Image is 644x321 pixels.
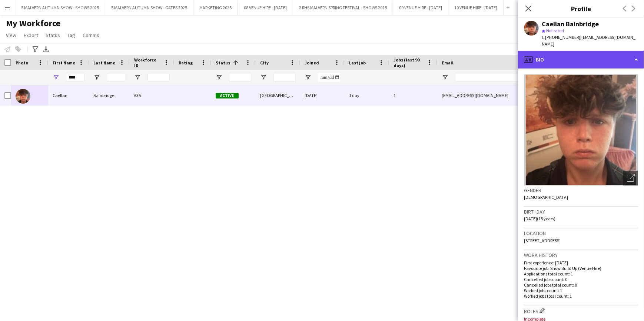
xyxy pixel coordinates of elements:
img: Caellan Bainbridge [16,89,30,104]
p: Favourite job: Show Build Up (Venue Hire) [524,265,638,271]
input: First Name Filter Input [66,73,84,82]
button: 2 RHS MALVERN SPRING FESTIVAL - SHOWS 2025 [293,0,393,15]
button: Open Filter Menu [305,74,311,81]
span: Email [442,60,454,66]
p: Applications total count: 1 [524,271,638,277]
button: Open Filter Menu [53,74,59,81]
a: Status [43,30,63,40]
span: Last job [349,60,366,66]
span: Comms [83,32,99,39]
span: | [EMAIL_ADDRESS][DOMAIN_NAME] [542,34,635,47]
button: Open Filter Menu [134,74,141,81]
button: Open Filter Menu [442,74,448,81]
div: Caellan [48,85,89,106]
span: Tag [67,32,75,39]
input: Workforce ID Filter Input [147,73,170,82]
span: Jobs (last 90 days) [394,57,424,68]
div: 1 [389,85,437,106]
h3: Work history [524,252,638,258]
span: Last Name [93,60,115,66]
span: Rating [179,60,193,66]
button: Open Filter Menu [216,74,222,81]
p: Cancelled jobs count: 0 [524,277,638,282]
button: 10 VENUE HIRE - [DATE] [448,0,504,15]
div: Bio [518,51,644,68]
span: View [6,32,16,39]
p: First experience: [DATE] [524,260,638,265]
p: Cancelled jobs total count: 0 [524,282,638,288]
h3: Location [524,230,638,237]
input: Last Name Filter Input [107,73,125,82]
span: t. [PHONE_NUMBER] [542,34,580,40]
h3: Roles [524,307,638,315]
p: Worked jobs count: 1 [524,288,638,293]
a: View [3,30,19,40]
button: 5 MALVERN AUTUMN SHOW - GATES 2025 [105,0,193,15]
h3: Gender [524,187,638,194]
input: Status Filter Input [229,73,251,82]
a: Comms [80,30,102,40]
input: Joined Filter Input [318,73,340,82]
div: Caellan Bainbridge [542,21,599,27]
h3: Birthday [524,208,638,215]
span: First Name [53,60,75,66]
span: Export [24,32,38,39]
button: Open Filter Menu [260,74,267,81]
span: [DATE] (15 years) [524,216,555,221]
div: Open photos pop-in [623,171,638,185]
span: My Workforce [6,18,60,29]
span: Active [216,93,239,98]
div: 1 day [345,85,389,106]
span: Joined [305,60,319,66]
span: Status [46,32,60,39]
button: 09 VENUE HIRE - [DATE] [393,0,448,15]
div: [GEOGRAPHIC_DATA] [256,85,300,106]
span: [DEMOGRAPHIC_DATA] [524,194,568,200]
input: Email Filter Input [455,73,581,82]
div: [DATE] [300,85,345,106]
a: Tag [64,30,78,40]
span: [STREET_ADDRESS] [524,238,561,243]
span: Photo [16,60,28,66]
button: MARKETING 2025 [193,0,238,15]
a: Export [21,30,41,40]
input: City Filter Input [273,73,296,82]
span: Not rated [546,28,564,33]
div: 635 [130,85,174,106]
span: Status [216,60,230,66]
button: Open Filter Menu [93,74,100,81]
div: [EMAIL_ADDRESS][DOMAIN_NAME] [437,85,585,106]
p: Worked jobs total count: 1 [524,293,638,299]
app-action-btn: Advanced filters [31,45,40,54]
button: 08 VENUE HIRE - [DATE] [238,0,293,15]
app-action-btn: Export XLSX [42,45,50,54]
button: 5 MALVERN AUTUMN SHOW - SHOWS 2025 [15,0,105,15]
div: Bainbridge [89,85,130,106]
img: Crew avatar or photo [524,74,638,185]
h3: Profile [518,4,644,13]
span: City [260,60,269,66]
span: Workforce ID [134,57,161,68]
